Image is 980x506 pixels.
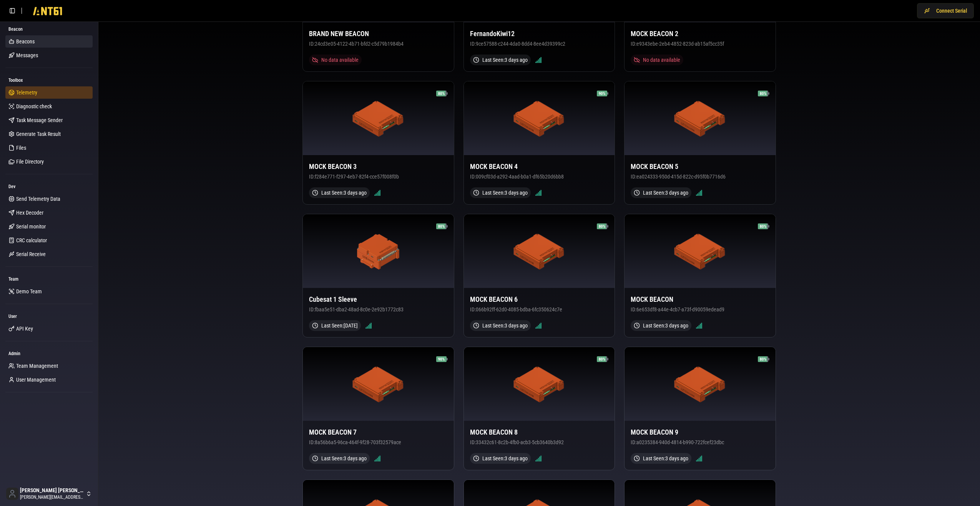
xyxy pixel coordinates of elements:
a: CRC calculator [5,234,93,246]
div: Last Seen: 3 days ago [309,187,370,198]
div: Toolbox [5,74,93,86]
span: API Key [16,325,33,332]
a: Beacons [5,35,93,48]
img: Battery 80% [758,353,769,365]
div: Last Seen: 3 days ago [470,453,531,464]
a: Messages [5,49,93,61]
div: Last Seen: 3 days ago [470,320,531,331]
img: ANT61 Beacon [513,365,565,402]
img: ANT61 Beacon [352,100,404,137]
span: 8a56b6a5-96ca-464f-9f28-703f32579ace [315,439,401,445]
h3: MOCK BEACON 2 [631,28,769,39]
span: ID: [470,174,476,180]
h3: MOCK BEACON 4 [470,161,609,172]
span: Serial monitor [16,223,46,230]
h3: Cubesat 1 Sleeve [309,294,448,305]
img: Battery 80% [597,220,608,232]
span: Serial Receive [16,250,46,258]
span: ID: [309,41,315,47]
img: Battery 80% [436,88,448,99]
span: CRC calculator [16,236,47,244]
a: API Key [5,322,93,335]
a: Team Management [5,360,93,372]
a: Task Message Sender [5,114,93,126]
img: Signal strength 5/5 [535,57,541,63]
span: 9ce57588-c244-4da0-8dd4-8ee4d39399c2 [476,41,565,47]
img: ANT61 Beacon [674,365,726,402]
div: Last Seen: [DATE] [309,320,361,331]
span: [PERSON_NAME][EMAIL_ADDRESS][DOMAIN_NAME] [20,494,84,500]
div: Last Seen: 3 days ago [470,187,531,198]
img: Signal strength 5/5 [365,322,372,329]
h3: MOCK BEACON 5 [631,161,769,172]
span: ID: [631,174,636,180]
img: ANT61 Beacon [352,365,404,402]
div: Last Seen: 3 days ago [631,320,691,331]
div: User [5,310,93,322]
span: Task Message Sender [16,116,63,124]
img: Battery 80% [597,353,608,365]
h3: MOCK BEACON 3 [309,161,448,172]
img: Battery 80% [758,88,769,99]
span: Demo Team [16,288,42,295]
img: ANT61 Beacon [674,100,726,137]
span: [PERSON_NAME] [PERSON_NAME] [20,487,84,494]
img: Battery 80% [758,220,769,232]
img: Signal strength 5/5 [374,190,380,196]
img: Battery 90% [597,88,608,99]
span: ID: [309,174,315,180]
span: e9343ebe-2eb4-4852-823d-ab15af5cc35f [636,41,724,47]
h3: MOCK BEACON 7 [309,427,448,438]
span: a0235384-940d-4814-b990-722fcef23dbc [636,439,724,445]
img: ANT61 Beacon [357,233,400,270]
a: Telemetry [5,86,93,99]
span: ID: [470,439,476,445]
span: Diagnostic check [16,103,52,110]
span: 33432c61-8c2b-4fb0-acb3-5cb3640b3d92 [476,439,564,445]
span: Hex Decoder [16,209,43,217]
span: f284e771-f297-4eb7-82f4-cce57f008f0b [315,174,399,180]
h3: MOCK BEACON 9 [631,427,769,438]
a: Generate Task Result [5,128,93,140]
a: Demo Team [5,285,93,298]
h3: MOCK BEACON 6 [470,294,609,305]
button: Connect Serial [917,3,974,18]
img: ANT61 Beacon [513,100,565,137]
span: 24cd3e05-4122-4b71-bfd2-c5d79b1984b4 [315,41,404,47]
span: fbaa5e51-dba2-48ad-8c0e-2e92b1772c83 [315,306,404,313]
a: Files [5,142,93,154]
span: ID: [631,439,636,445]
div: Admin [5,347,93,360]
div: No data available [631,55,683,65]
span: ID: [631,41,636,47]
h3: FernandoKiwi12 [470,28,609,39]
span: ID: [309,439,315,445]
span: Messages [16,51,38,59]
img: Battery 90% [436,353,448,365]
a: Diagnostic check [5,100,93,112]
img: Signal strength 5/5 [535,455,541,461]
span: Telemetry [16,89,37,96]
img: Signal strength 5/5 [535,322,541,329]
h3: MOCK BEACON 8 [470,427,609,438]
span: ea024333-950d-415d-822c-d95f0b7716d6 [636,174,726,180]
img: ANT61 Beacon [674,233,726,270]
img: Battery 80% [436,220,448,232]
img: ANT61 Beacon [513,233,565,270]
div: Team [5,273,93,285]
span: 009cf03d-a292-4aad-b0a1-df65b20d6bb8 [476,174,564,180]
a: Serial Receive [5,248,93,260]
span: Beacons [16,38,35,45]
span: ID: [631,306,636,313]
img: Signal strength 5/5 [374,455,380,461]
span: ID: [470,41,476,47]
div: Beacon [5,23,93,35]
div: Last Seen: 3 days ago [631,453,691,464]
img: Signal strength 5/5 [696,322,702,329]
img: Signal strength 5/5 [696,190,702,196]
span: Team Management [16,362,58,370]
span: File Directory [16,158,44,165]
div: No data available [309,55,362,65]
span: 066b92ff-62d0-4085-bdba-6fc350624c7e [476,306,562,313]
span: User Management [16,376,56,384]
